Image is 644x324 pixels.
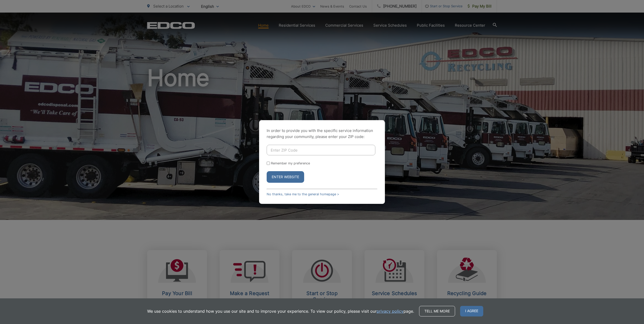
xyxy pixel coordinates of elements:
button: Enter Website [267,171,304,183]
a: No thanks, take me to the general homepage > [267,192,339,196]
a: privacy policy [377,308,404,314]
label: Remember my preference [271,161,310,165]
span: I agree [460,306,483,316]
input: Enter ZIP Code [267,145,375,155]
p: We use cookies to understand how you use our site and to improve your experience. To view our pol... [147,308,414,314]
a: Tell me more [419,306,455,316]
p: In order to provide you with the specific service information regarding your community, please en... [267,128,377,140]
